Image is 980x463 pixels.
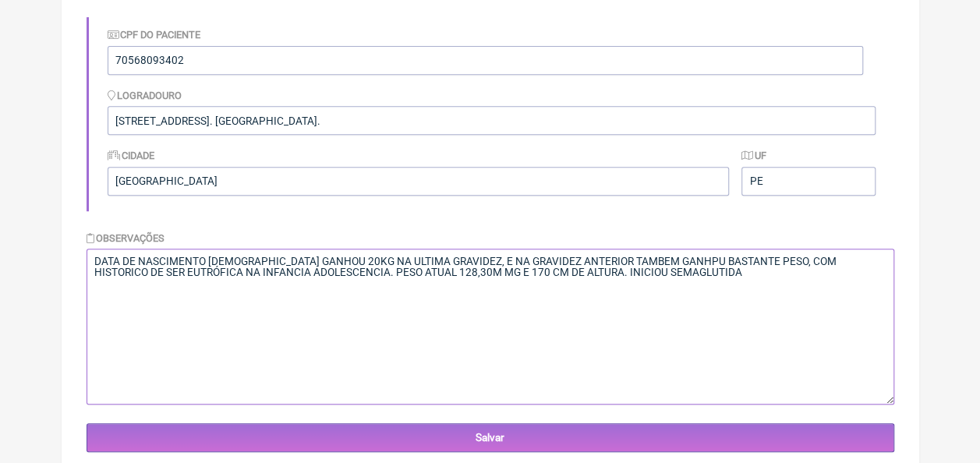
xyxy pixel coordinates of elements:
label: Cidade [108,150,155,161]
textarea: GANHOU 20KG NA ULTIMA GRAVIDEZ, E NA GRAVIDEZ ANTERIOR TAMBEM GANHPU BASTANTE PESO, COM HISTORICO... [87,249,894,405]
input: Logradouro [108,106,876,135]
input: Identificação do Paciente [108,46,863,75]
input: Salvar [87,423,894,452]
label: UF [741,150,766,161]
input: Cidade [108,167,730,196]
label: Observações [87,232,165,244]
input: UF [741,167,875,196]
label: CPF do Paciente [108,29,201,41]
label: Logradouro [108,90,182,101]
